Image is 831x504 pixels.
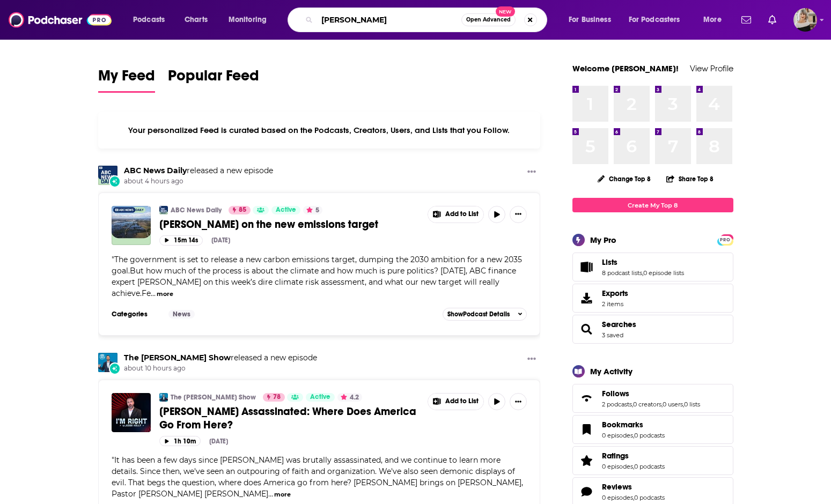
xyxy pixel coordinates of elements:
[310,392,330,403] span: Active
[561,11,624,28] button: open menu
[124,353,231,362] a: The Jesse Kelly Show
[523,353,540,366] button: Show More Button
[633,432,634,439] span: ,
[634,432,665,439] a: 0 podcasts
[719,235,732,243] a: PRO
[466,17,511,23] span: Open Advanced
[703,12,722,27] span: More
[168,66,259,91] span: Popular Feed
[602,401,632,408] a: 2 podcasts
[572,253,733,281] span: Lists
[271,206,300,214] a: Active
[602,451,629,461] span: Ratings
[159,405,420,432] a: [PERSON_NAME] Assassinated: Where Does America Go From Here?
[9,10,112,30] img: Podchaser - Follow, Share and Rate Podcasts
[666,168,714,189] button: Share Top 8
[274,490,291,499] button: more
[159,235,203,246] button: 15m 14s
[602,463,633,470] a: 0 episodes
[510,206,527,223] button: Show More Button
[298,8,557,32] div: Search podcasts, credits, & more...
[428,394,484,410] button: Show More Button
[764,11,781,29] a: Show notifications dropdown
[569,12,611,27] span: For Business
[112,206,151,245] a: Alan Kohler on the new emissions target
[112,393,151,432] img: Charlie Kirk Assassinated: Where Does America Go From Here?
[159,393,168,402] a: The Jesse Kelly Show
[496,6,515,17] span: New
[523,166,540,179] button: Show More Button
[98,353,117,372] img: The Jesse Kelly Show
[629,12,680,27] span: For Podcasters
[445,210,479,218] span: Add to List
[112,310,160,318] h3: Categories
[159,218,420,231] a: [PERSON_NAME] on the new emissions target
[590,366,633,376] div: My Activity
[276,205,296,216] span: Active
[576,453,598,468] a: Ratings
[171,206,222,214] a: ABC News Daily
[634,463,665,470] a: 0 podcasts
[602,257,684,267] a: Lists
[443,308,527,321] button: ShowPodcast Details
[126,11,179,28] button: open menu
[572,63,679,73] a: Welcome [PERSON_NAME]!
[602,389,700,398] a: Follows
[719,236,732,244] span: PRO
[602,331,623,339] a: 3 saved
[124,177,273,186] span: about 4 hours ago
[793,8,817,32] img: User Profile
[112,255,522,298] span: "
[572,446,733,475] span: Ratings
[168,310,195,318] a: News
[576,391,598,406] a: Follows
[602,288,628,298] span: Exports
[159,436,201,446] button: 1h 10m
[576,422,598,437] a: Bookmarks
[98,112,541,149] div: Your personalized Feed is curated based on the Podcasts, Creators, Users, and Lists that you Follow.
[634,494,665,501] a: 0 podcasts
[171,393,256,402] a: The [PERSON_NAME] Show
[428,206,484,223] button: Show More Button
[602,482,665,492] a: Reviews
[98,166,117,185] img: ABC News Daily
[461,13,516,26] button: Open AdvancedNew
[185,12,208,27] span: Charts
[510,393,527,410] button: Show More Button
[622,11,696,28] button: open menu
[696,11,735,28] button: open menu
[133,12,165,27] span: Podcasts
[112,455,523,499] span: "
[632,401,633,408] span: ,
[793,8,817,32] button: Show profile menu
[602,300,628,308] span: 2 items
[683,401,684,408] span: ,
[572,284,733,313] a: Exports
[572,415,733,444] span: Bookmarks
[602,269,642,277] a: 8 podcast lists
[602,320,636,329] a: Searches
[209,438,228,445] div: [DATE]
[178,11,214,28] a: Charts
[268,489,273,499] span: ...
[124,364,317,373] span: about 10 hours ago
[157,290,173,299] button: more
[109,362,121,374] div: New Episode
[317,11,461,28] input: Search podcasts, credits, & more...
[602,451,665,461] a: Ratings
[124,166,187,175] a: ABC News Daily
[663,401,683,408] a: 0 users
[576,260,598,275] a: Lists
[98,66,155,93] a: My Feed
[124,353,317,363] h3: released a new episode
[273,392,281,403] span: 78
[306,393,335,402] a: Active
[447,310,510,318] span: Show Podcast Details
[602,432,633,439] a: 0 episodes
[159,405,416,432] span: [PERSON_NAME] Assassinated: Where Does America Go From Here?
[263,393,285,402] a: 78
